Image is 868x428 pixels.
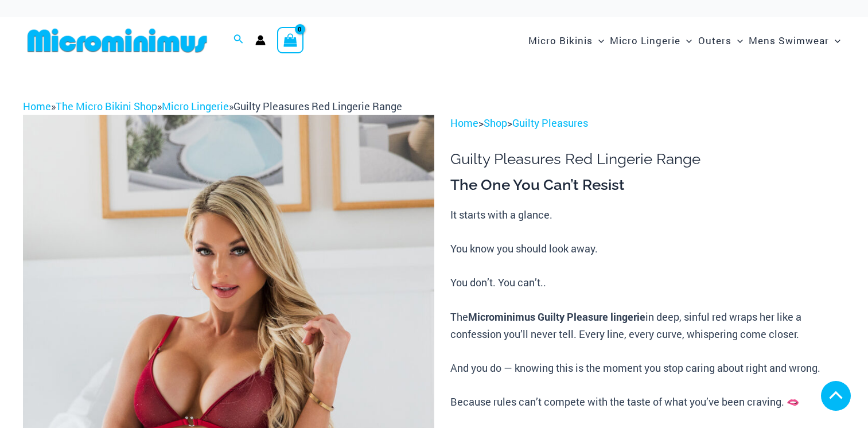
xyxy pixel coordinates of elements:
[698,26,731,55] span: Outers
[484,116,507,130] a: Shop
[277,27,303,53] a: View Shopping Cart, empty
[524,21,845,60] nav: Site Navigation
[526,23,607,58] a: Micro BikinisMenu ToggleMenu Toggle
[450,115,845,132] p: > >
[255,35,266,45] a: Account icon link
[593,26,604,55] span: Menu Toggle
[162,99,229,113] a: Micro Lingerie
[450,150,845,168] h1: Guilty Pleasures Red Lingerie Range
[607,23,695,58] a: Micro LingerieMenu ToggleMenu Toggle
[610,26,680,55] span: Micro Lingerie
[233,99,402,113] span: Guilty Pleasures Red Lingerie Range
[56,99,157,113] a: The Micro Bikini Shop
[512,116,588,130] a: Guilty Pleasures
[23,99,51,113] a: Home
[528,26,593,55] span: Micro Bikinis
[450,176,845,195] h3: The One You Can’t Resist
[468,310,645,324] b: Microminimus Guilty Pleasure lingerie
[23,99,402,113] span: » » »
[731,26,743,55] span: Menu Toggle
[450,116,478,130] a: Home
[749,26,829,55] span: Mens Swimwear
[746,23,843,58] a: Mens SwimwearMenu ToggleMenu Toggle
[450,207,845,411] p: It starts with a glance. You know you should look away. You don’t. You can’t.. The in deep, sinfu...
[695,23,746,58] a: OutersMenu ToggleMenu Toggle
[680,26,692,55] span: Menu Toggle
[23,28,212,53] img: MM SHOP LOGO FLAT
[233,33,244,48] a: Search icon link
[829,26,840,55] span: Menu Toggle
